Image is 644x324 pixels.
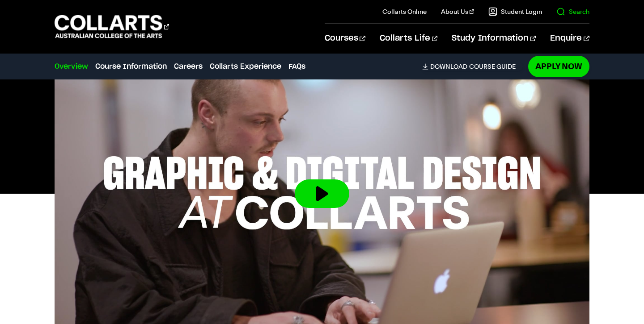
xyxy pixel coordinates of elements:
[488,7,542,16] a: Student Login
[95,61,167,72] a: Course Information
[210,61,281,72] a: Collarts Experience
[174,61,203,72] a: Careers
[556,7,589,16] a: Search
[380,24,437,53] a: Collarts Life
[422,62,523,71] a: DownloadCourse Guide
[55,61,88,72] a: Overview
[55,14,169,39] div: Go to homepage
[288,61,305,72] a: FAQs
[382,7,427,16] a: Collarts Online
[441,7,474,16] a: About Us
[325,24,365,53] a: Courses
[528,56,589,77] a: Apply Now
[550,24,589,53] a: Enquire
[430,62,467,71] span: Download
[452,24,536,53] a: Study Information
